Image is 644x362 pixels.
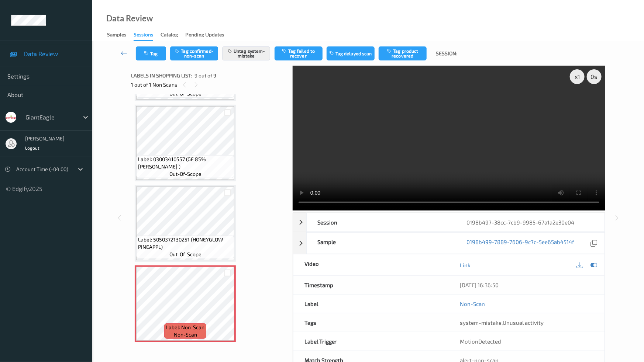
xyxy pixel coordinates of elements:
[161,30,185,40] a: Catalog
[185,30,231,40] a: Pending Updates
[134,30,161,41] a: Sessions
[587,69,602,84] div: 0 s
[194,72,216,79] span: 9 out of 9
[293,332,449,351] div: Label Trigger
[161,31,178,40] div: Catalog
[131,72,192,79] span: Labels in shopping list:
[570,69,585,84] div: x 1
[327,46,375,60] button: Tag delayed scan
[138,156,233,170] span: Label: 03003410557 (GE 85% [PERSON_NAME] )
[138,236,233,251] span: Label: 5050372130251 (HONEYGLOW PINEAPPL)
[169,251,202,258] span: out-of-scope
[107,30,134,40] a: Samples
[293,254,449,275] div: Video
[174,331,197,338] span: non-scan
[131,80,287,89] div: 1 out of 1 Non Scans
[293,295,449,313] div: Label
[134,31,153,41] div: Sessions
[185,31,224,40] div: Pending Updates
[466,238,574,248] a: 0198b499-7889-7606-9c7c-5ee65ab4514f
[222,46,270,60] button: Untag system-mistake
[460,261,471,269] a: Link
[460,281,593,289] div: [DATE] 16:36:50
[293,276,449,294] div: Timestamp
[106,15,153,22] div: Data Review
[170,46,218,60] button: Tag confirmed-non-scan
[293,213,605,232] div: Session0198b497-38cc-7cb9-9985-67a1a2e30e04
[503,319,544,326] span: Unusual activity
[379,46,427,60] button: Tag product recovered
[436,50,457,57] span: Session:
[460,319,544,326] span: ,
[460,319,502,326] span: system-mistake
[275,46,323,60] button: Tag failed to recover
[107,31,126,40] div: Samples
[455,213,605,232] div: 0198b497-38cc-7cb9-9985-67a1a2e30e04
[136,46,166,60] button: Tag
[307,213,456,232] div: Session
[293,232,605,254] div: Sample0198b499-7889-7606-9c7c-5ee65ab4514f
[166,324,204,331] span: Label: Non-Scan
[307,233,456,254] div: Sample
[449,332,605,351] div: MotionDetected
[169,170,202,178] span: out-of-scope
[460,300,485,307] a: Non-Scan
[293,313,449,332] div: Tags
